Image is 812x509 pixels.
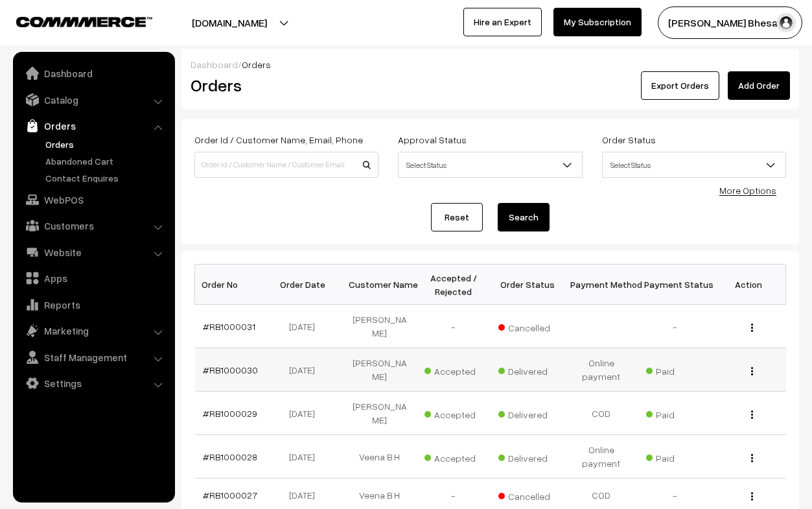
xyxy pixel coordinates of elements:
[16,13,130,29] a: COMMMERCE
[641,71,719,100] button: Export Orders
[417,265,491,305] th: Accepted / Rejected
[564,348,638,392] td: Online payment
[398,152,582,178] span: Select Status
[16,372,170,395] a: Settings
[269,392,343,435] td: [DATE]
[343,435,417,479] td: Veena B H
[203,490,257,501] a: #RB1000027
[646,405,711,421] span: Paid
[16,62,170,85] a: Dashboard
[463,8,542,36] a: Hire an Expert
[751,324,753,332] img: Menu
[719,185,776,196] a: More Options
[16,114,170,137] a: Orders
[343,392,417,435] td: [PERSON_NAME]
[564,392,638,435] td: COD
[751,367,753,375] img: Menu
[242,59,271,70] span: Orders
[728,71,790,100] a: Add Order
[203,321,255,332] a: #RB1000031
[564,265,638,305] th: Payment Method
[498,405,563,421] span: Delivered
[603,154,785,176] span: Select Status
[424,405,489,421] span: Accepted
[42,154,170,168] a: Abandoned Cart
[195,265,269,305] th: Order No
[269,265,343,305] th: Order Date
[194,152,378,178] input: Order Id / Customer Name / Customer Email / Customer Phone
[16,88,170,112] a: Catalog
[16,17,152,27] img: COMMMERCE
[424,448,489,465] span: Accepted
[191,75,377,95] h2: Orders
[203,451,257,462] a: #RB1000028
[498,318,563,335] span: Cancelled
[751,492,753,501] img: Menu
[498,203,550,231] button: Search
[646,448,711,465] span: Paid
[191,59,238,70] a: Dashboard
[16,266,170,290] a: Apps
[498,361,563,378] span: Delivered
[343,265,417,305] th: Customer Name
[203,364,258,375] a: #RB1000030
[269,435,343,479] td: [DATE]
[191,58,790,71] div: /
[146,6,312,39] button: [DOMAIN_NAME]
[417,305,491,348] td: -
[638,265,712,305] th: Payment Status
[658,6,802,39] button: [PERSON_NAME] Bhesani…
[399,154,581,176] span: Select Status
[602,152,786,178] span: Select Status
[16,188,170,211] a: WebPOS
[42,137,170,151] a: Orders
[16,346,170,369] a: Staff Management
[553,8,642,36] a: My Subscription
[564,435,638,479] td: Online payment
[776,13,796,32] img: user
[712,265,786,305] th: Action
[16,319,170,342] a: Marketing
[203,408,257,419] a: #RB1000029
[498,448,563,465] span: Delivered
[498,486,563,503] span: Cancelled
[646,361,711,378] span: Paid
[638,305,712,348] td: -
[431,203,483,231] a: Reset
[343,305,417,348] td: [PERSON_NAME]
[751,410,753,419] img: Menu
[269,305,343,348] td: [DATE]
[398,133,467,147] label: Approval Status
[269,348,343,392] td: [DATE]
[751,454,753,462] img: Menu
[16,293,170,316] a: Reports
[343,348,417,392] td: [PERSON_NAME]
[16,214,170,237] a: Customers
[194,133,363,147] label: Order Id / Customer Name, Email, Phone
[424,361,489,378] span: Accepted
[491,265,564,305] th: Order Status
[602,133,656,147] label: Order Status
[42,171,170,185] a: Contact Enquires
[16,241,170,264] a: Website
